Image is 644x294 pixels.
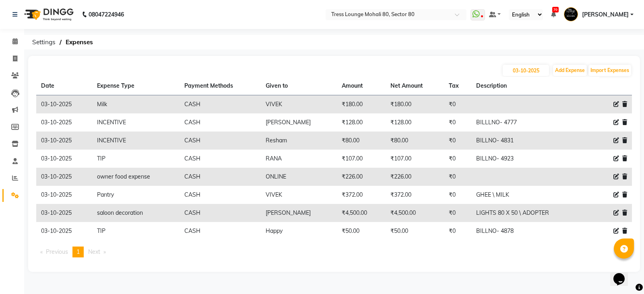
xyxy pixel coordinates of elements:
span: 1 [76,248,80,255]
td: VIVEK [261,186,337,204]
span: [PERSON_NAME] [582,10,629,19]
span: Previous [46,248,68,255]
th: Description [471,77,586,95]
span: Expenses [62,35,97,49]
td: [PERSON_NAME] [261,113,337,132]
td: ₹80.00 [386,132,444,150]
td: ₹128.00 [337,113,386,132]
td: 03-10-2025 [36,113,92,132]
span: 70 [552,7,559,12]
td: BILLNO- 4923 [471,150,586,168]
td: CASH [180,204,261,222]
td: 03-10-2025 [36,168,92,186]
td: Happy [261,222,337,240]
td: ₹107.00 [386,150,444,168]
td: ₹128.00 [386,113,444,132]
td: 03-10-2025 [36,95,92,114]
td: ₹4,500.00 [386,204,444,222]
img: logo [21,3,76,26]
td: ₹0 [444,186,471,204]
span: Next [88,248,100,255]
td: Milk [92,95,180,114]
td: CASH [180,186,261,204]
th: Date [36,77,92,95]
td: CASH [180,113,261,132]
td: ₹180.00 [337,95,386,114]
td: ONLINE [261,168,337,186]
td: 03-10-2025 [36,132,92,150]
span: Settings [28,35,60,49]
td: CASH [180,95,261,114]
th: Net Amount [386,77,444,95]
td: VIVEK [261,95,337,114]
td: CASH [180,222,261,240]
td: CASH [180,168,261,186]
th: Given to [261,77,337,95]
td: 03-10-2025 [36,222,92,240]
td: 03-10-2025 [36,186,92,204]
td: LIGHTS 80 X 50 \ ADOPTER [471,204,586,222]
td: ₹372.00 [386,186,444,204]
b: 08047224946 [89,3,124,26]
td: ₹0 [444,168,471,186]
td: ₹226.00 [386,168,444,186]
th: Amount [337,77,386,95]
td: ₹0 [444,113,471,132]
td: ₹0 [444,95,471,114]
th: Expense Type [92,77,180,95]
button: Import Expenses [588,65,631,76]
td: owner food expense [92,168,180,186]
td: saloon decoration [92,204,180,222]
button: Add Expense [553,65,587,76]
td: ₹107.00 [337,150,386,168]
img: Pardeep [564,7,578,21]
iframe: chat widget [610,262,636,286]
td: ₹80.00 [337,132,386,150]
td: ₹180.00 [386,95,444,114]
td: Resham [261,132,337,150]
td: BILLNO- 4831 [471,132,586,150]
td: ₹226.00 [337,168,386,186]
td: ₹372.00 [337,186,386,204]
td: ₹50.00 [386,222,444,240]
td: [PERSON_NAME] [261,204,337,222]
td: BILLNO- 4878 [471,222,586,240]
td: TIP [92,150,180,168]
td: CASH [180,132,261,150]
td: TIP [92,222,180,240]
td: ₹0 [444,222,471,240]
td: 03-10-2025 [36,150,92,168]
td: ₹4,500.00 [337,204,386,222]
td: INCENTIVE [92,113,180,132]
td: BILLLNO- 4777 [471,113,586,132]
nav: Pagination [36,247,632,257]
td: 03-10-2025 [36,204,92,222]
td: ₹0 [444,132,471,150]
th: Payment Methods [180,77,261,95]
td: GHEE \ MILK [471,186,586,204]
td: ₹0 [444,150,471,168]
td: Pantry [92,186,180,204]
td: INCENTIVE [92,132,180,150]
td: CASH [180,150,261,168]
a: 70 [551,11,556,18]
th: Tax [444,77,471,95]
td: ₹0 [444,204,471,222]
td: RANA [261,150,337,168]
td: ₹50.00 [337,222,386,240]
input: PLACEHOLDER.DATE [503,65,549,76]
